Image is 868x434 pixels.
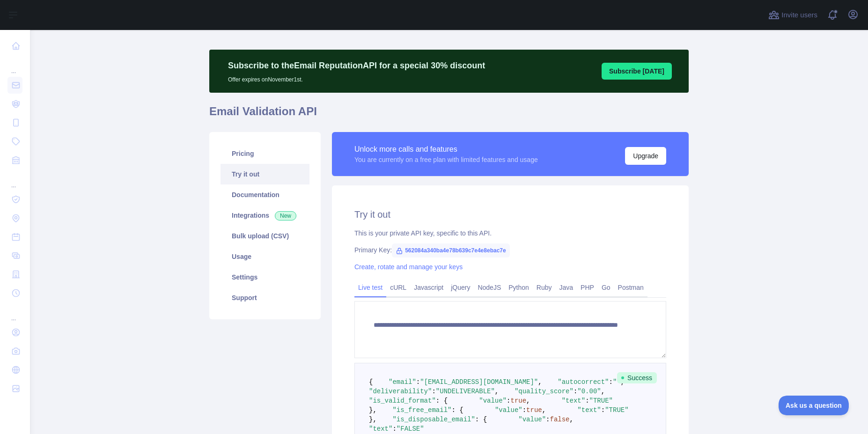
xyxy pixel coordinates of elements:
h2: Try it out [354,208,666,221]
span: "TRUE" [605,406,628,414]
span: : { [436,397,448,405]
span: "quality_score" [515,388,574,395]
span: : [546,416,550,423]
span: : { [475,416,487,423]
button: Subscribe [DATE] [602,63,672,80]
span: "value" [479,397,507,405]
span: "is_valid_format" [369,397,436,405]
span: "text" [369,425,392,433]
a: Python [505,280,533,295]
span: "text" [577,406,601,414]
span: : [609,378,613,386]
a: Settings [221,267,309,287]
span: , [538,378,542,386]
span: , [495,388,499,395]
span: 562084a340ba4e78b639c7e4e8ebac7e [392,243,510,257]
span: : [601,406,605,414]
span: , [526,397,530,405]
span: "" [613,378,621,386]
span: "deliverability" [369,388,432,395]
span: { [369,378,373,386]
span: : [574,388,577,395]
span: , [601,388,605,395]
span: }, [369,416,377,423]
span: "is_disposable_email" [392,416,475,423]
span: : [392,425,396,433]
a: jQuery [447,280,474,295]
a: Bulk upload (CSV) [221,226,309,246]
a: Try it out [221,164,309,184]
div: Primary Key: [354,245,666,255]
span: : [432,388,435,395]
div: You are currently on a free plan with limited features and usage [354,155,538,164]
a: Pricing [221,143,309,164]
span: Invite users [781,10,817,21]
p: Offer expires on November 1st. [228,72,485,83]
a: Postman [614,280,647,295]
span: : [416,378,420,386]
span: "0.00" [577,388,601,395]
a: Java [556,280,577,295]
a: Support [221,287,309,308]
span: "[EMAIL_ADDRESS][DOMAIN_NAME]" [420,378,538,386]
div: ... [7,303,22,322]
iframe: Toggle Customer Support [779,396,849,415]
span: "FALSE" [397,425,424,433]
span: Success [617,372,657,383]
h1: Email Validation API [209,104,689,126]
span: : [507,397,510,405]
span: }, [369,406,377,414]
a: cURL [386,280,410,295]
span: "value" [518,416,546,423]
span: "email" [389,378,416,386]
span: "TRUE" [589,397,613,405]
span: true [510,397,526,405]
p: Subscribe to the Email Reputation API for a special 30 % discount [228,59,485,72]
a: Integrations New [221,205,309,226]
div: This is your private API key, specific to this API. [354,228,666,238]
div: ... [7,56,22,75]
a: Live test [354,280,386,295]
span: "is_free_email" [392,406,451,414]
button: Upgrade [625,147,666,165]
a: NodeJS [474,280,505,295]
span: "UNDELIVERABLE" [436,388,495,395]
span: false [550,416,570,423]
span: , [542,406,546,414]
span: : [522,406,526,414]
span: "text" [562,397,585,405]
a: Documentation [221,184,309,205]
span: "autocorrect" [558,378,609,386]
div: Unlock more calls and features [354,144,538,155]
a: Usage [221,246,309,267]
a: Javascript [410,280,447,295]
div: ... [7,170,22,189]
a: Create, rotate and manage your keys [354,263,463,271]
a: Ruby [533,280,556,295]
span: true [526,406,542,414]
span: New [275,211,296,221]
span: , [570,416,574,423]
button: Invite users [766,7,819,22]
a: PHP [577,280,598,295]
span: "value" [495,406,522,414]
span: : [585,397,589,405]
span: : { [451,406,463,414]
a: Go [598,280,614,295]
